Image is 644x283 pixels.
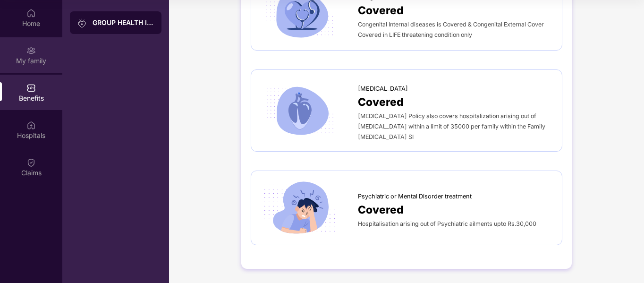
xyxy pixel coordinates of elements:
[358,201,404,218] span: Covered
[26,8,36,17] img: svg+xml;base64,PHN2ZyBpZD0iSG9tZSIgeG1sbnM9Imh0dHA6Ly93d3cudzMub3JnLzIwMDAvc3ZnIiB3aWR0aD0iMjAiIG...
[93,18,154,27] div: GROUP HEALTH INSURANCE
[358,2,404,19] span: Covered
[26,157,36,167] img: svg+xml;base64,PHN2ZyBpZD0iQ2xhaW0iIHhtbG5zPSJodHRwOi8vd3d3LnczLm9yZy8yMDAwL3N2ZyIgd2lkdGg9IjIwIi...
[358,220,536,227] span: Hospitalisation arising out of Psychiatric ailments upto Rs.30,000
[358,84,408,94] span: [MEDICAL_DATA]
[358,112,545,140] span: [MEDICAL_DATA] Policy also covers hospitalization arising out of [MEDICAL_DATA] within a limit of...
[358,94,404,111] span: Covered
[358,21,544,38] span: Congenital Internal diseases is Covered & Congenital External Cover Covered in LIFE threatening c...
[26,45,36,55] img: svg+xml;base64,PHN2ZyB3aWR0aD0iMjAiIGhlaWdodD0iMjAiIHZpZXdCb3g9IjAgMCAyMCAyMCIgZmlsbD0ibm9uZSIgeG...
[261,84,339,138] img: icon
[261,180,339,235] img: icon
[26,83,36,92] img: svg+xml;base64,PHN2ZyBpZD0iQmVuZWZpdHMiIHhtbG5zPSJodHRwOi8vd3d3LnczLm9yZy8yMDAwL3N2ZyIgd2lkdGg9Ij...
[26,120,36,129] img: svg+xml;base64,PHN2ZyBpZD0iSG9zcGl0YWxzIiB4bWxucz0iaHR0cDovL3d3dy53My5vcmcvMjAwMC9zdmciIHdpZHRoPS...
[77,18,87,28] img: svg+xml;base64,PHN2ZyB3aWR0aD0iMjAiIGhlaWdodD0iMjAiIHZpZXdCb3g9IjAgMCAyMCAyMCIgZmlsbD0ibm9uZSIgeG...
[358,192,472,201] span: Psychiatric or Mental Disorder treatment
